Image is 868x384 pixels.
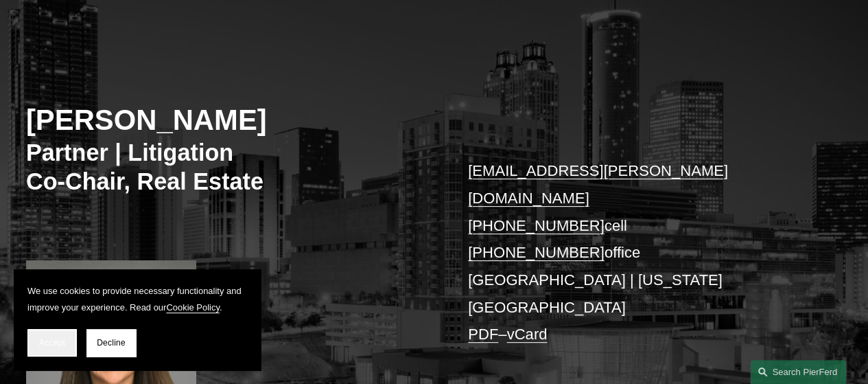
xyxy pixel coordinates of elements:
a: [EMAIL_ADDRESS][PERSON_NAME][DOMAIN_NAME] [468,162,728,207]
a: [PHONE_NUMBER] [468,244,605,261]
a: vCard [506,326,547,343]
h2: [PERSON_NAME] [26,103,434,138]
h3: Partner | Litigation Co-Chair, Real Estate [26,138,434,196]
a: [PHONE_NUMBER] [468,217,605,234]
p: We use cookies to provide necessary functionality and improve your experience. Read our . [27,283,247,315]
a: Cookie Policy [166,302,220,313]
p: cell office [GEOGRAPHIC_DATA] | [US_STATE][GEOGRAPHIC_DATA] – [468,157,808,348]
span: Decline [97,338,126,348]
a: Search this site [750,360,846,384]
section: Cookie banner [14,269,261,370]
span: Accept [39,338,65,348]
button: Decline [86,329,136,357]
a: PDF [468,326,498,343]
button: Accept [27,329,77,357]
